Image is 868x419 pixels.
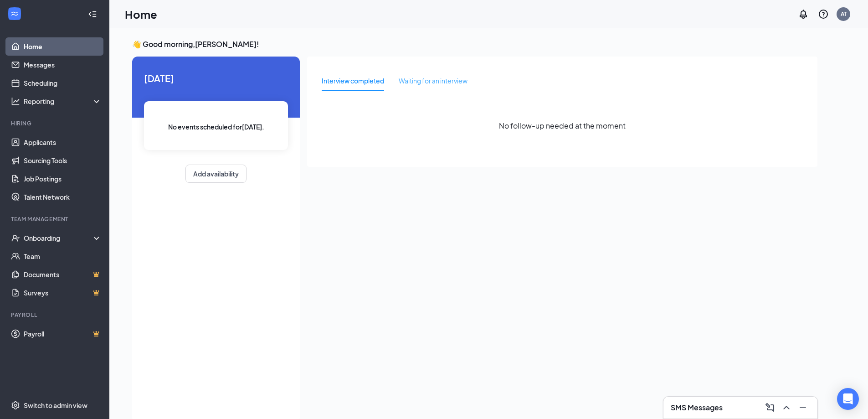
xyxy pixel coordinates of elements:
[24,97,102,106] div: Reporting
[837,388,859,410] div: Open Intercom Messenger
[88,10,97,19] svg: Collapse
[763,400,777,415] button: ComposeMessage
[24,325,102,343] a: PayrollCrown
[781,402,792,413] svg: ChevronUp
[125,6,157,22] h1: Home
[24,247,102,265] a: Team
[11,119,100,127] div: Hiring
[841,10,847,18] div: AT
[24,170,102,188] a: Job Postings
[24,56,102,74] a: Messages
[24,401,87,410] div: Switch to admin view
[798,9,809,20] svg: Notifications
[11,215,100,223] div: Team Management
[779,400,794,415] button: ChevronUp
[24,74,102,92] a: Scheduling
[24,151,102,170] a: Sourcing Tools
[11,233,20,243] svg: UserCheck
[11,311,100,319] div: Payroll
[24,233,94,243] div: Onboarding
[144,71,288,85] span: [DATE]
[818,9,829,20] svg: QuestionInfo
[10,9,19,18] svg: WorkstreamLogo
[24,37,102,56] a: Home
[671,403,723,413] h3: SMS Messages
[24,188,102,206] a: Talent Network
[765,402,776,413] svg: ComposeMessage
[24,133,102,151] a: Applicants
[796,400,810,415] button: Minimize
[24,265,102,284] a: DocumentsCrown
[24,284,102,302] a: SurveysCrown
[399,76,467,86] div: Waiting for an interview
[11,401,20,410] svg: Settings
[322,76,384,86] div: Interview completed
[11,97,20,106] svg: Analysis
[132,39,817,49] h3: 👋 Good morning, [PERSON_NAME] !
[499,120,626,131] span: No follow-up needed at the moment
[168,122,264,132] span: No events scheduled for [DATE] .
[185,165,247,183] button: Add availability
[797,402,808,413] svg: Minimize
